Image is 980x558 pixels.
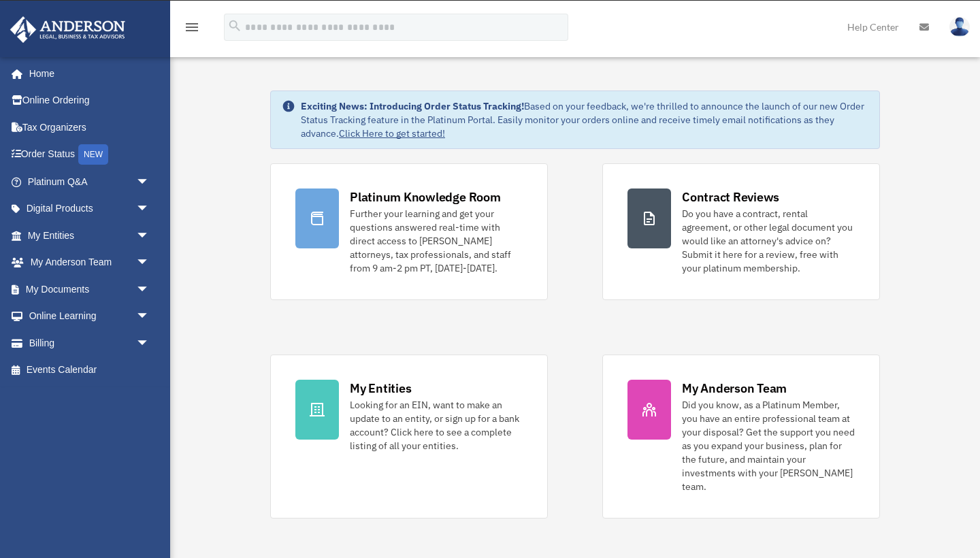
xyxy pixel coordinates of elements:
a: Home [10,60,163,87]
span: arrow_drop_down [136,168,163,196]
a: Online Learningarrow_drop_down [10,303,170,330]
div: Looking for an EIN, want to make an update to an entity, or sign up for a bank account? Click her... [350,398,523,453]
a: My Documentsarrow_drop_down [10,276,170,303]
span: arrow_drop_down [136,303,163,331]
a: Online Ordering [10,87,170,114]
a: Contract Reviews Do you have a contract, rental agreement, or other legal document you would like... [602,163,880,300]
i: menu [184,19,200,35]
a: Digital Productsarrow_drop_down [10,195,170,223]
a: Tax Organizers [10,114,170,141]
div: Platinum Knowledge Room [350,188,501,206]
a: My Entities Looking for an EIN, want to make an update to an entity, or sign up for a bank accoun... [270,355,548,519]
strong: Exciting News: Introducing Order Status Tracking! [301,100,524,112]
div: Further your learning and get your questions answered real-time with direct access to [PERSON_NAM... [350,207,523,275]
div: Contract Reviews [682,188,779,206]
a: Platinum Knowledge Room Further your learning and get your questions answered real-time with dire... [270,163,548,300]
a: Click Here to get started! [339,127,445,139]
a: menu [184,24,200,35]
span: arrow_drop_down [136,329,163,357]
a: Platinum Q&Aarrow_drop_down [10,168,170,195]
div: My Anderson Team [682,380,787,397]
span: arrow_drop_down [136,222,163,250]
span: arrow_drop_down [136,195,163,223]
div: Based on your feedback, we're thrilled to announce the launch of our new Order Status Tracking fe... [301,99,868,140]
a: My Anderson Team Did you know, as a Platinum Member, you have an entire professional team at your... [602,355,880,519]
div: Do you have a contract, rental agreement, or other legal document you would like an attorney's ad... [682,207,855,275]
a: Events Calendar [10,357,170,384]
i: search [227,18,242,33]
span: arrow_drop_down [136,276,163,303]
a: My Entitiesarrow_drop_down [10,222,170,249]
a: Order StatusNEW [10,141,170,169]
div: NEW [78,144,108,165]
img: User Pic [949,17,970,37]
a: Billingarrow_drop_down [10,329,170,357]
div: My Entities [350,380,411,397]
a: My Anderson Teamarrow_drop_down [10,249,170,276]
div: Did you know, as a Platinum Member, you have an entire professional team at your disposal? Get th... [682,398,855,493]
span: arrow_drop_down [136,249,163,277]
img: Anderson Advisors Platinum Portal [6,16,129,43]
